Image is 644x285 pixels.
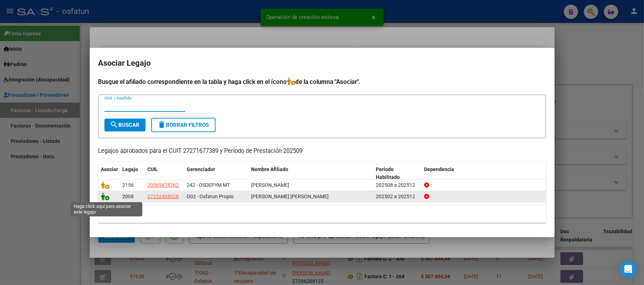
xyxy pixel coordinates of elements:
[123,182,134,188] span: 2156
[376,166,400,180] span: Periodo Habilitado
[187,194,234,199] span: O02 - Osfatun Propio
[148,166,158,172] span: CUIL
[110,120,119,129] mat-icon: search
[120,162,145,185] datatable-header-cell: Legajo
[98,56,546,70] h2: Asociar Legajo
[98,205,546,223] div: 2 registros
[620,261,637,278] div: Open Intercom Messenger
[104,119,146,131] button: Buscar
[187,166,215,172] span: Gerenciador
[158,120,166,129] mat-icon: delete
[98,147,546,156] p: Legajos aprobados para el CUIT 27271677389 y Período de Prestación 202509
[251,194,329,199] span: WEBER CARINA ELISABET
[421,162,546,185] datatable-header-cell: Dependencia
[249,162,373,185] datatable-header-cell: Nombre Afiliado
[376,192,418,201] div: 202502 a 202512
[148,182,179,188] span: 20565478762
[110,122,140,128] span: Buscar
[123,194,134,199] span: 2008
[151,118,216,132] button: Borrar Filtros
[373,162,421,185] datatable-header-cell: Periodo Habilitado
[424,166,454,172] span: Dependencia
[187,182,230,188] span: 242 - OSDEPYM MT
[145,162,184,185] datatable-header-cell: CUIL
[158,122,209,128] span: Borrar Filtros
[251,166,289,172] span: Nombre Afiliado
[123,166,138,172] span: Legajo
[148,194,179,199] span: 27232408028
[98,77,546,86] h4: Busque el afiliado correspondiente en la tabla y haga click en el ícono de la columna "Asociar".
[376,181,418,189] div: 202508 a 202512
[251,182,290,188] span: HEICK BLAS BENJAMIN
[101,166,118,172] span: Asociar
[184,162,249,185] datatable-header-cell: Gerenciador
[98,162,120,185] datatable-header-cell: Asociar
